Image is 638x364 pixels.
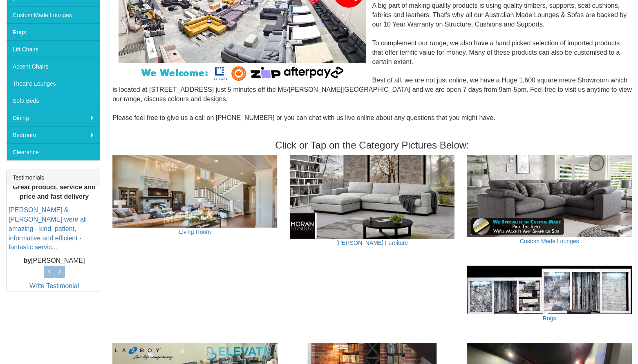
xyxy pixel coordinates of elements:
img: Moran Furniture [290,155,455,239]
a: Clearance [7,143,100,160]
a: Accent Chairs [7,58,100,75]
img: Rugs [467,266,632,314]
a: [PERSON_NAME] & [PERSON_NAME] were all amazing - kind, patient, informative and efficient - fanta... [9,206,87,251]
h3: Click or Tap on the Category Pictures Below: [112,140,632,151]
a: Theatre Lounges [7,75,100,92]
a: Sofa Beds [7,92,100,109]
b: Great product, service and price and fast delivery [13,184,96,200]
a: Custom Made Lounges [520,238,579,244]
a: Dining [7,109,100,126]
a: Bedroom [7,126,100,143]
b: by [23,257,31,264]
div: Testimonials [7,169,100,186]
a: Lift Chairs [7,40,100,58]
a: Rugs [543,315,556,322]
a: [PERSON_NAME] Furniture [336,240,408,246]
img: Living Room [112,155,278,228]
img: Custom Made Lounges [467,155,632,237]
a: Living Room [179,229,211,235]
a: Write Testimonial [29,282,79,289]
p: [PERSON_NAME] [9,256,100,266]
a: Rugs [7,23,100,40]
a: Custom Made Lounges [7,6,100,23]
